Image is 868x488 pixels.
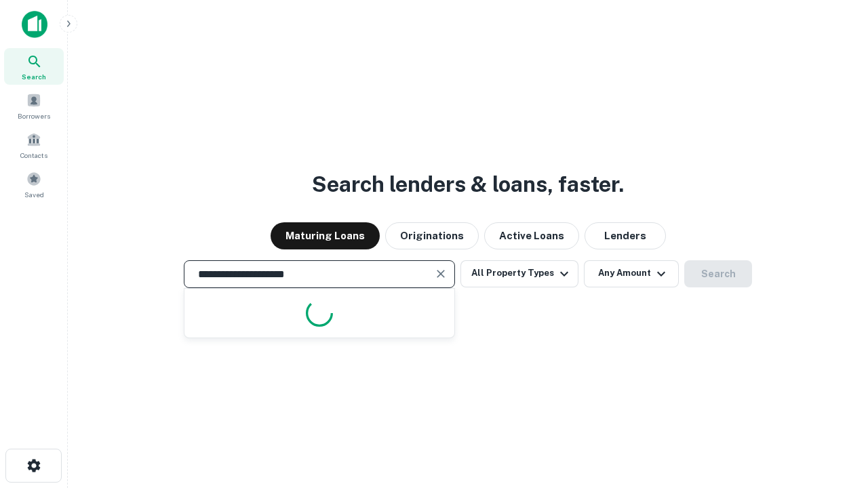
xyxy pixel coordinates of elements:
[20,150,47,161] span: Contacts
[22,71,46,82] span: Search
[4,166,64,203] a: Saved
[24,189,44,200] span: Saved
[18,110,50,121] span: Borrowers
[271,222,380,249] button: Maturing Loans
[312,168,624,201] h3: Search lenders & loans, faster.
[4,127,64,163] a: Contacts
[584,260,679,287] button: Any Amount
[431,264,450,283] button: Clear
[800,380,868,445] iframe: Chat Widget
[585,222,666,249] button: Lenders
[385,222,479,249] button: Originations
[4,87,64,124] a: Borrowers
[22,11,47,38] img: capitalize-icon.png
[484,222,579,249] button: Active Loans
[4,48,64,85] a: Search
[460,260,578,287] button: All Property Types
